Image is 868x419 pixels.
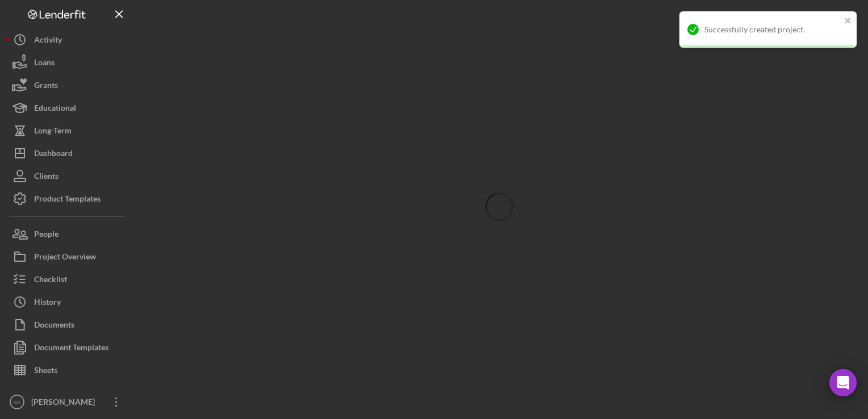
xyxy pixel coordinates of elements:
[829,369,857,396] div: Open Intercom Messenger
[34,28,62,54] div: Activity
[6,97,131,119] button: Educational
[6,291,131,313] button: History
[6,245,131,268] button: Project Overview
[34,313,74,339] div: Documents
[6,51,131,74] button: Loans
[34,359,57,384] div: Sheets
[14,399,21,405] text: SS
[6,336,131,359] button: Document Templates
[34,223,59,248] div: People
[6,142,131,165] button: Dashboard
[34,245,96,271] div: Project Overview
[34,119,72,145] div: Long-Term
[34,97,76,122] div: Educational
[6,223,131,245] button: People
[34,336,108,362] div: Document Templates
[34,51,55,77] div: Loans
[6,391,131,413] button: SS[PERSON_NAME] Santa [PERSON_NAME]
[6,187,131,210] button: Product Templates
[704,25,841,34] div: Successfully created project.
[6,268,131,291] button: Checklist
[6,313,131,336] button: Documents
[34,142,73,167] div: Dashboard
[34,291,61,316] div: History
[34,187,101,213] div: Product Templates
[6,165,131,187] button: Clients
[844,16,852,27] button: close
[6,28,131,51] button: Activity
[34,268,67,294] div: Checklist
[6,119,131,142] button: Long-Term
[34,165,59,190] div: Clients
[6,359,131,382] button: Sheets
[34,74,58,99] div: Grants
[6,74,131,97] button: Grants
